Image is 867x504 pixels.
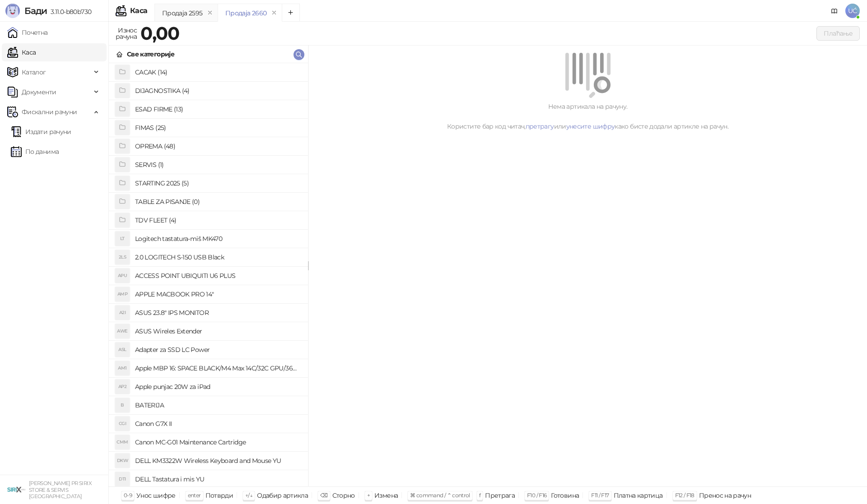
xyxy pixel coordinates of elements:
[115,361,130,375] div: AM1
[130,7,147,14] div: Каса
[135,342,301,357] h4: Adapter za SSD LC Power
[135,176,301,190] h4: STARTING 2025 (5)
[115,379,130,394] div: AP2
[225,8,266,18] div: Продаја 2660
[5,4,20,18] img: Logo
[7,23,48,42] a: Почетна
[140,22,179,44] strong: 0,00
[47,8,91,16] span: 3.11.0-b80b730
[135,157,301,172] h4: SERVIS (1)
[282,4,300,22] button: Add tab
[115,250,130,264] div: 2LS
[268,9,280,17] button: remove
[135,435,301,449] h4: Canon MC-G01 Maintenance Cartridge
[845,4,860,18] span: UĆ
[245,492,252,499] span: ↑/↓
[591,492,609,499] span: F11 / F17
[115,268,130,283] div: APU
[114,24,139,42] div: Износ рачуна
[135,416,301,431] h4: Canon G7X II
[135,120,301,135] h4: FIMAS (25)
[135,65,301,79] h4: CACAK (14)
[24,5,47,16] span: Бади
[7,481,25,499] img: 64x64-companyLogo-cb9a1907-c9b0-4601-bb5e-5084e694c383.png
[367,492,370,499] span: +
[136,490,176,501] div: Унос шифре
[479,492,480,499] span: f
[135,305,301,320] h4: ASUS 23.8" IPS MONITOR
[816,26,860,41] button: Плаћање
[675,492,695,499] span: F12 / F18
[410,492,470,499] span: ⌘ command / ⌃ control
[135,83,301,98] h4: DIJAGNOSTIKA (4)
[115,398,130,412] div: B
[320,492,327,499] span: ⌫
[135,324,301,338] h4: ASUS Wireles Extender
[11,123,71,141] a: Издати рачуни
[319,102,856,131] div: Нема артикала на рачуну. Користите бар код читач, или како бисте додали артикле на рачун.
[135,213,301,227] h4: TDV FLEET (4)
[115,453,130,468] div: DKW
[29,480,92,499] small: [PERSON_NAME] PR SIRIX STORE & SERVIS [GEOGRAPHIC_DATA]
[115,231,130,246] div: LT
[115,472,130,486] div: DTI
[135,250,301,264] h4: 2.0 LOGITECH S-150 USB Black
[135,268,301,283] h4: ACCESS POINT UBIQUITI U6 PLUS
[135,139,301,153] h4: OPREMA (48)
[699,490,751,501] div: Пренос на рачун
[204,9,216,17] button: remove
[109,63,308,486] div: grid
[205,490,233,501] div: Потврди
[22,63,46,81] span: Каталог
[374,490,398,501] div: Измена
[332,490,355,501] div: Сторно
[135,472,301,486] h4: DELL Tastatura i mis YU
[22,83,56,101] span: Документи
[485,490,515,501] div: Претрага
[115,287,130,301] div: AMP
[124,492,132,499] span: 0-9
[135,398,301,412] h4: BATERIJA
[115,324,130,338] div: AWE
[188,492,201,499] span: enter
[135,102,301,116] h4: ESAD FIRME (13)
[135,453,301,468] h4: DELL KM3322W Wireless Keyboard and Mouse YU
[127,49,174,59] div: Све категорије
[827,4,842,18] a: Документација
[551,490,579,501] div: Готовина
[22,103,77,121] span: Фискални рачуни
[162,8,202,18] div: Продаја 2595
[135,287,301,301] h4: APPLE MACBOOK PRO 14"
[614,490,663,501] div: Платна картица
[135,379,301,394] h4: Apple punjac 20W za iPad
[257,490,308,501] div: Одабир артикла
[115,416,130,431] div: CGI
[7,43,36,61] a: Каса
[135,361,301,375] h4: Apple MBP 16: SPACE BLACK/M4 Max 14C/32C GPU/36GB/1T-ZEE
[11,143,59,161] a: По данима
[135,194,301,209] h4: TABLE ZA PISANJE (0)
[526,122,554,130] a: претрагу
[566,122,615,130] a: унесите шифру
[115,342,130,357] div: ASL
[527,492,546,499] span: F10 / F16
[115,305,130,320] div: A2I
[115,435,130,449] div: CMM
[135,231,301,246] h4: Logitech tastatura-miš MK470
